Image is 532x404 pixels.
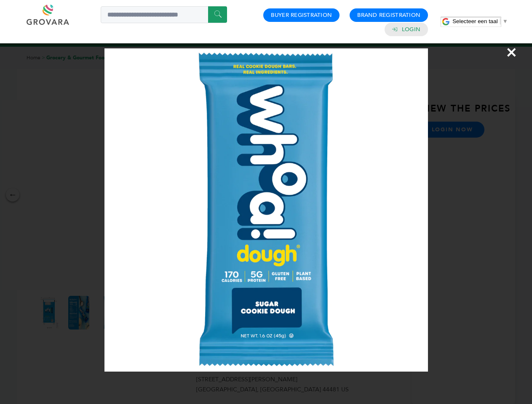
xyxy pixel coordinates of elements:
[271,11,332,19] a: Buyer Registration
[104,48,428,372] img: Image Preview
[101,6,227,23] input: Search a product or brand...
[503,18,508,24] span: ▼
[357,11,420,19] a: Brand Registration
[452,18,497,24] span: Selecteer een taal
[402,26,420,33] a: Login
[506,40,517,64] span: ×
[500,18,500,24] span: ​
[452,18,508,24] a: Selecteer een taal​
